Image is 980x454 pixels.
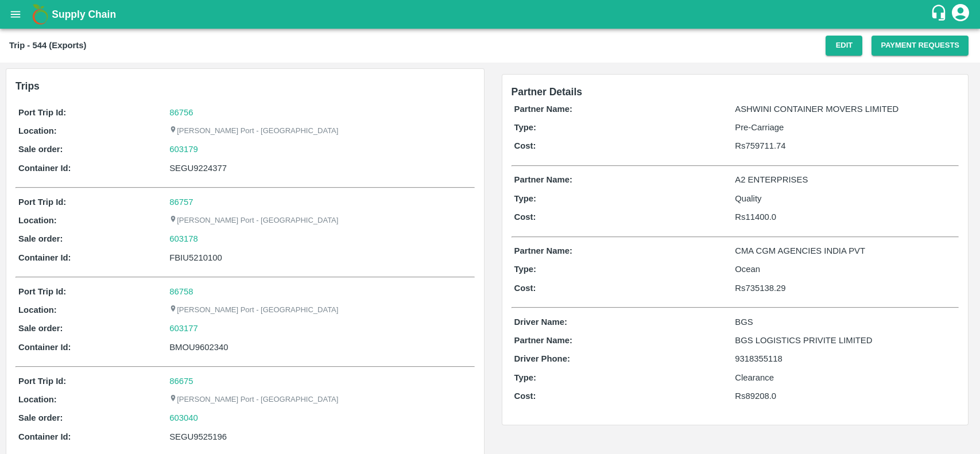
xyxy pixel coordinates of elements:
[18,432,71,441] b: Container Id:
[29,3,52,26] img: logo
[950,2,971,26] div: account of current user
[18,305,57,315] b: Location:
[169,394,338,405] p: [PERSON_NAME] Port - [GEOGRAPHIC_DATA]
[871,36,969,56] button: Payment Requests
[735,334,956,347] p: BGS LOGISTICS PRIVITE LIMITED
[18,145,63,154] b: Sale order:
[514,354,570,363] b: Driver Phone:
[735,211,956,223] p: Rs 11400.0
[169,143,198,156] a: 603179
[169,126,338,137] p: [PERSON_NAME] Port - [GEOGRAPHIC_DATA]
[735,121,956,134] p: Pre-Carriage
[9,41,86,50] b: Trip - 544 (Exports)
[514,265,537,274] b: Type:
[826,36,862,56] button: Edit
[735,192,956,205] p: Quality
[514,123,537,132] b: Type:
[735,390,956,402] p: Rs 89208.0
[2,1,29,28] button: open drawer
[514,194,537,203] b: Type:
[735,173,956,186] p: A2 ENTERPRISES
[735,282,956,294] p: Rs 735138.29
[169,232,198,245] a: 603178
[514,141,536,150] b: Cost:
[18,108,66,117] b: Port Trip Id:
[169,412,198,424] a: 603040
[514,104,572,114] b: Partner Name:
[735,371,956,384] p: Clearance
[512,86,583,98] span: Partner Details
[169,430,471,443] div: SEGU9525196
[16,80,40,92] b: Trips
[169,162,471,174] div: SEGU9224377
[514,373,537,382] b: Type:
[18,253,71,262] b: Container Id:
[514,175,572,184] b: Partner Name:
[514,336,572,345] b: Partner Name:
[169,341,471,354] div: BMOU9602340
[18,287,66,296] b: Port Trip Id:
[169,197,193,207] a: 86757
[52,9,116,20] b: Supply Chain
[735,245,956,257] p: CMA CGM AGENCIES INDIA PVT
[169,305,338,316] p: [PERSON_NAME] Port - [GEOGRAPHIC_DATA]
[169,251,471,264] div: FBIU5210100
[735,316,956,328] p: BGS
[930,4,950,25] div: customer-support
[18,126,57,135] b: Location:
[18,234,63,243] b: Sale order:
[514,391,536,401] b: Cost:
[169,322,198,335] a: 603177
[18,197,66,207] b: Port Trip Id:
[514,246,572,255] b: Partner Name:
[18,343,71,352] b: Container Id:
[514,212,536,222] b: Cost:
[169,287,193,296] a: 86758
[169,215,338,226] p: [PERSON_NAME] Port - [GEOGRAPHIC_DATA]
[735,103,956,115] p: ASHWINI CONTAINER MOVERS LIMITED
[18,395,57,404] b: Location:
[514,284,536,293] b: Cost:
[169,108,193,117] a: 86756
[735,352,956,365] p: 9318355118
[18,216,57,225] b: Location:
[514,317,567,327] b: Driver Name:
[735,263,956,275] p: Ocean
[18,164,71,173] b: Container Id:
[18,377,66,386] b: Port Trip Id:
[18,324,63,333] b: Sale order:
[18,413,63,422] b: Sale order:
[52,6,930,22] a: Supply Chain
[735,139,956,152] p: Rs 759711.74
[169,377,193,386] a: 86675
